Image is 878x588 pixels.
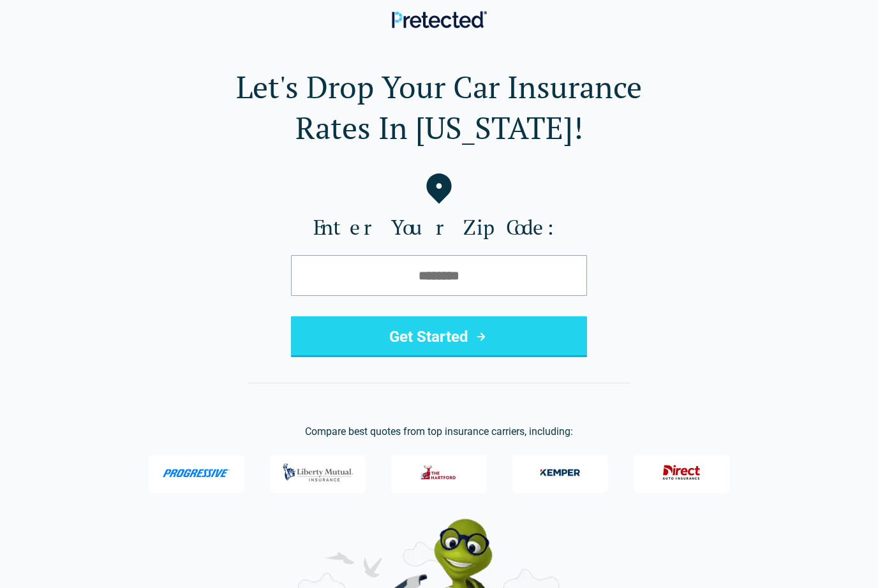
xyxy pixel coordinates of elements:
[413,459,465,486] img: The Hartford
[279,457,357,488] img: Liberty Mutual
[535,459,586,486] img: Kemper
[163,469,231,478] img: Progressive
[392,11,487,28] img: Pretected
[20,214,858,240] label: Enter Your Zip Code:
[291,316,587,357] button: Get Started
[20,424,858,439] p: Compare best quotes from top insurance carriers, including:
[656,459,707,486] img: Direct General
[20,66,858,148] h1: Let's Drop Your Car Insurance Rates In [US_STATE]!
